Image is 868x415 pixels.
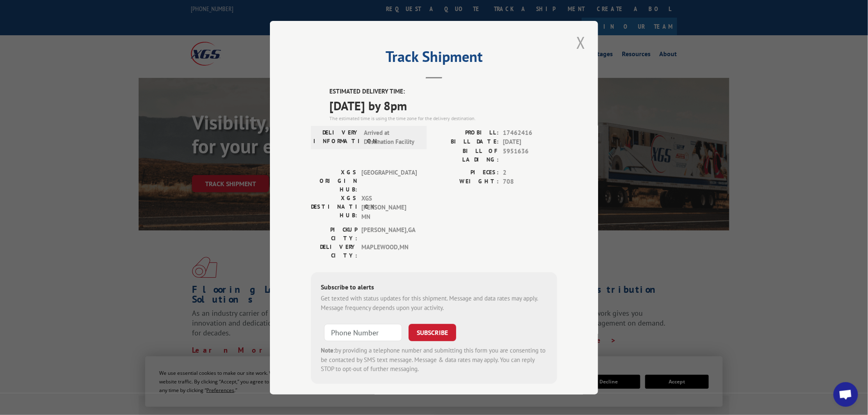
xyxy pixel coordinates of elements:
[311,243,357,260] label: DELIVERY CITY:
[574,31,588,54] button: Close modal
[503,128,557,137] span: 17462416
[503,168,557,177] span: 2
[503,177,557,187] span: 708
[311,168,357,194] label: XGS ORIGIN HUB:
[434,128,499,137] label: PROBILL:
[311,51,557,66] h2: Track Shipment
[361,243,417,260] span: MAPLEWOOD , MN
[434,177,499,187] label: WEIGHT:
[361,226,417,243] span: [PERSON_NAME] , GA
[321,347,335,354] strong: Note:
[361,194,417,221] span: XGS [PERSON_NAME] MN
[434,146,499,164] label: BILL OF LADING:
[329,87,557,96] label: ESTIMATED DELIVERY TIME:
[329,96,557,114] span: [DATE] by 8pm
[321,294,547,312] div: Get texted with status updates for this shipment. Message and data rates may apply. Message frequ...
[834,382,858,407] a: Open chat
[503,146,557,164] span: 5951636
[434,168,499,177] label: PIECES:
[361,168,417,194] span: [GEOGRAPHIC_DATA]
[313,128,360,146] label: DELIVERY INFORMATION:
[329,114,557,122] div: The estimated time is using the time zone for the delivery destination.
[311,194,357,221] label: XGS DESTINATION HUB:
[321,346,547,374] div: by providing a telephone number and submitting this form you are consenting to be contacted by SM...
[324,324,402,341] input: Phone Number
[364,128,419,146] span: Arrived at Destination Facility
[321,282,547,294] div: Subscribe to alerts
[311,226,357,243] label: PICKUP CITY:
[434,137,499,147] label: BILL DATE:
[503,137,557,147] span: [DATE]
[409,324,456,341] button: SUBSCRIBE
